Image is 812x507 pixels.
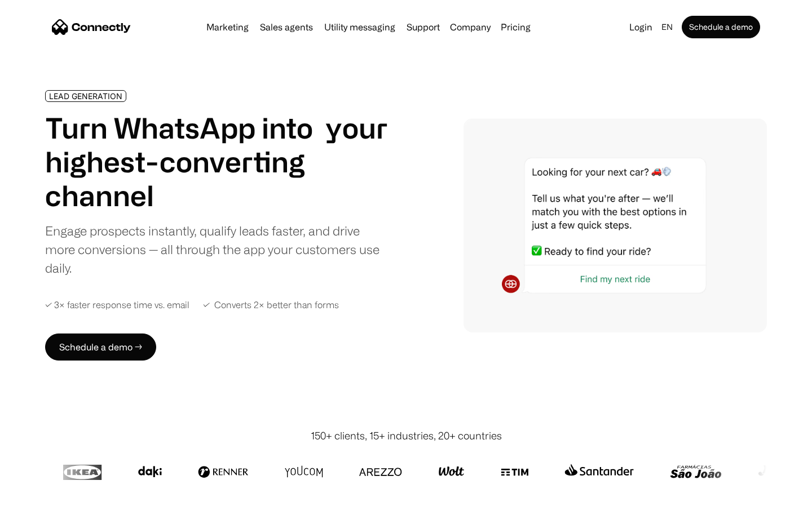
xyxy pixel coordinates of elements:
[625,19,657,35] a: Login
[661,19,673,35] div: en
[45,300,189,310] div: ✓ 3× faster response time vs. email
[402,23,444,32] a: Support
[45,333,156,361] a: Schedule a demo →
[255,23,317,32] a: Sales agents
[11,486,68,503] aside: Language selected: English
[202,23,253,32] a: Marketing
[320,23,400,32] a: Utility messaging
[49,92,122,100] div: LEAD GENERATION
[45,111,388,212] h1: Turn WhatsApp into your highest-converting channel
[496,23,535,32] a: Pricing
[682,16,760,38] a: Schedule a demo
[203,300,339,310] div: ✓ Converts 2× better than forms
[311,428,502,443] div: 150+ clients, 15+ industries, 20+ countries
[23,487,68,503] ul: Language list
[450,19,491,35] div: Company
[45,221,388,277] div: Engage prospects instantly, qualify leads faster, and drive more conversions — all through the ap...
